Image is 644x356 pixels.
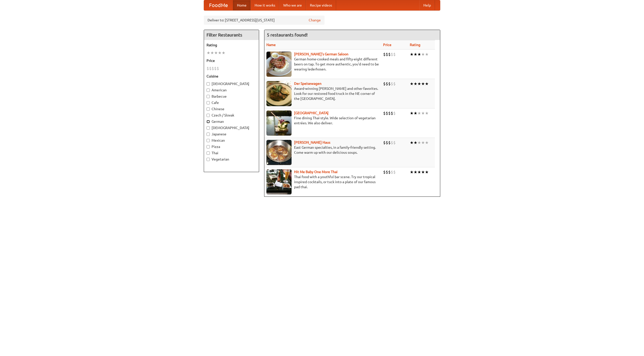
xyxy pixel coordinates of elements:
li: ★ [421,52,425,57]
a: Der Speisewagen [294,82,321,86]
label: [DEMOGRAPHIC_DATA] [207,125,256,130]
li: $ [393,140,396,145]
input: [DEMOGRAPHIC_DATA] [207,82,210,86]
li: ★ [210,50,214,56]
li: ★ [410,140,414,145]
li: $ [386,140,388,145]
li: $ [388,110,391,116]
li: $ [383,52,386,57]
label: Vegetarian [207,157,256,162]
li: $ [383,110,386,116]
label: Barbecue [207,94,256,99]
p: Thai food with a youthful bar scene. Try our tropical inspired cocktails, or tuck into a plate of... [266,174,379,189]
a: Hit Me Baby One More Thai [294,170,338,174]
li: ★ [414,81,417,87]
li: ★ [421,110,425,116]
li: ★ [207,50,210,56]
input: Czech / Slovak [207,114,210,117]
li: ★ [414,52,417,57]
li: ★ [414,140,417,145]
a: Help [419,0,435,10]
b: [PERSON_NAME] Haus [294,140,330,144]
label: Thai [207,150,256,155]
p: East German specialties, in a family-friendly setting. Come warm up with our delicious soups. [266,145,379,155]
h5: Rating [207,43,256,48]
li: $ [383,169,386,175]
li: $ [388,81,391,87]
li: $ [388,169,391,175]
a: [PERSON_NAME]'s German Saloon [294,52,348,56]
h4: Filter Restaurants [204,30,259,40]
img: esthers.jpg [266,52,292,77]
li: $ [386,169,388,175]
input: Barbecue [207,95,210,98]
input: [DEMOGRAPHIC_DATA] [207,126,210,130]
li: $ [383,81,386,87]
input: Cafe [207,101,210,104]
h5: Cuisine [207,74,256,79]
li: $ [386,110,388,116]
label: Cafe [207,100,256,105]
li: ★ [414,169,417,175]
li: ★ [410,110,414,116]
li: $ [214,66,217,71]
li: ★ [414,110,417,116]
a: How it works [251,0,279,10]
li: $ [391,110,393,116]
a: Price [383,43,391,47]
img: babythai.jpg [266,169,292,194]
a: Change [309,18,321,23]
li: ★ [417,169,421,175]
input: Mexican [207,139,210,142]
a: [GEOGRAPHIC_DATA] [294,111,329,115]
li: ★ [425,110,429,116]
img: kohlhaus.jpg [266,140,292,165]
a: Recipe videos [306,0,336,10]
li: $ [391,169,393,175]
a: FoodMe [204,0,233,10]
li: $ [391,81,393,87]
li: $ [209,66,212,71]
a: Rating [410,43,420,47]
input: German [207,120,210,123]
li: $ [386,52,388,57]
input: Vegetarian [207,158,210,161]
li: ★ [218,50,222,56]
label: [DEMOGRAPHIC_DATA] [207,81,256,86]
img: satay.jpg [266,110,292,136]
input: Japanese [207,133,210,136]
label: Czech / Slovak [207,113,256,118]
ng-pluralize: 5 restaurants found! [267,32,308,37]
li: $ [393,52,396,57]
li: $ [388,140,391,145]
li: ★ [410,81,414,87]
label: German [207,119,256,124]
li: ★ [214,50,218,56]
li: ★ [425,140,429,145]
li: ★ [417,52,421,57]
li: $ [393,169,396,175]
li: $ [207,66,209,71]
img: speisewagen.jpg [266,81,292,106]
li: $ [391,140,393,145]
li: $ [391,52,393,57]
a: Name [266,43,276,47]
li: $ [388,52,391,57]
li: ★ [421,140,425,145]
label: Mexican [207,138,256,143]
input: Thai [207,151,210,155]
li: $ [217,66,219,71]
li: ★ [421,81,425,87]
li: $ [386,81,388,87]
li: ★ [410,169,414,175]
p: Award-winning [PERSON_NAME] and other favorites. Look for our restored food truck in the NE corne... [266,86,379,101]
label: Chinese [207,106,256,111]
li: ★ [410,52,414,57]
label: Pizza [207,144,256,149]
li: ★ [222,50,225,56]
li: ★ [417,81,421,87]
input: Chinese [207,107,210,111]
li: ★ [425,52,429,57]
